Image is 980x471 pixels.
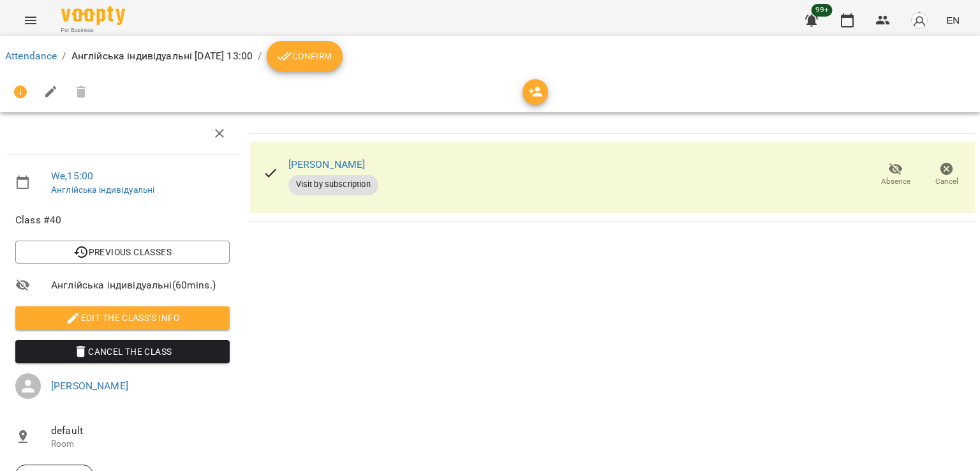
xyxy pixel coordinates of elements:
button: EN [941,8,965,32]
button: Confirm [267,41,342,71]
button: Absence [870,157,921,193]
li: / [258,49,262,64]
span: Edit the class's Info [26,310,219,325]
a: Attendance [5,50,57,62]
p: Room [51,438,230,451]
img: avatar_s.png [910,11,928,29]
span: Class #40 [15,213,230,228]
button: Cancel [921,157,972,193]
span: Cancel the class [26,344,219,359]
button: Edit the class's Info [15,306,230,329]
a: We , 15:00 [51,170,93,182]
nav: breadcrumb [5,41,975,71]
span: Англійська індивідуальні ( 60 mins. ) [51,278,230,293]
span: Visit by subscription [288,179,378,190]
span: EN [946,13,960,27]
button: Cancel the class [15,340,230,363]
a: Англійська індивідуальні [51,184,155,195]
p: Англійська індивідуальні [DATE] 13:00 [71,49,253,64]
button: Menu [15,5,46,36]
span: Absence [881,176,910,187]
img: Voopty Logo [61,6,125,25]
span: Confirm [277,49,332,64]
span: Previous Classes [26,244,219,260]
button: Previous Classes [15,241,230,264]
span: For Business [61,26,125,34]
span: 99+ [812,4,833,17]
a: [PERSON_NAME] [288,158,366,170]
a: [PERSON_NAME] [51,380,128,392]
span: default [51,423,230,438]
span: Cancel [935,176,958,187]
li: / [62,49,66,64]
